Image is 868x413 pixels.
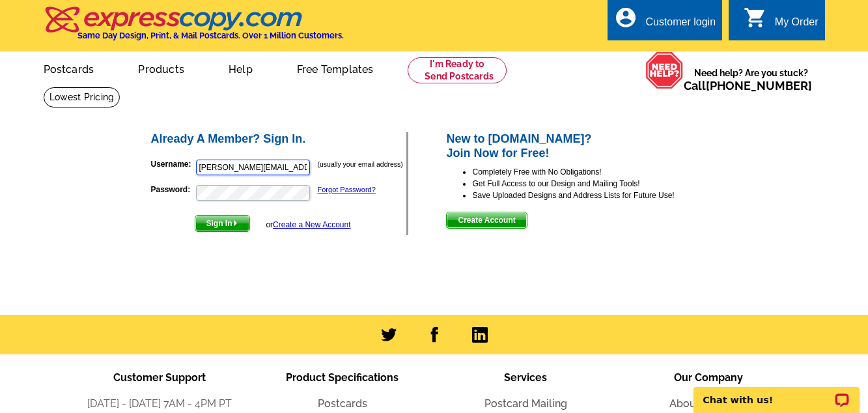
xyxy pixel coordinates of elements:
button: Create Account [446,212,527,229]
div: or [266,219,350,231]
a: Create a New Account [273,220,350,229]
h2: New to [DOMAIN_NAME]? Join Now for Free! [446,132,719,160]
h4: Same Day Design, Print, & Mail Postcards. Over 1 Million Customers. [77,31,344,40]
a: Help [208,53,273,83]
span: Our Company [674,371,743,384]
i: account_circle [614,6,637,29]
small: (usually your email address) [318,160,403,168]
a: Forgot Password? [318,186,376,193]
a: account_circle Customer login [614,14,716,31]
i: shopping_cart [744,6,767,29]
a: Postcards [23,53,115,83]
li: Save Uploaded Designs and Address Lists for Future Use! [472,190,719,201]
a: shopping_cart My Order [744,14,819,31]
h2: Already A Member? Sign In. [151,132,407,147]
span: Need help? Are you stuck? [684,66,819,93]
div: Customer login [645,16,716,35]
span: Create Account [447,212,526,228]
button: Sign In [195,215,250,232]
span: Services [504,371,547,384]
label: Password: [151,184,195,195]
iframe: LiveChat chat widget [685,372,868,413]
a: About the Team [669,397,748,410]
img: button-next-arrow-white.png [232,220,238,226]
a: Postcards [318,397,367,410]
span: Call [684,79,812,93]
li: Completely Free with No Obligations! [472,166,719,178]
li: [DATE] - [DATE] 7AM - 4PM PT [68,396,251,412]
a: Postcard Mailing [484,397,567,410]
a: Free Templates [276,53,395,83]
a: [PHONE_NUMBER] [706,79,812,93]
a: Same Day Design, Print, & Mail Postcards. Over 1 Million Customers. [44,16,344,40]
img: help [645,51,684,89]
a: Products [117,53,205,83]
span: Customer Support [113,371,206,384]
span: Product Specifications [286,371,399,384]
span: Sign In [195,216,249,231]
li: Get Full Access to our Design and Mailing Tools! [472,178,719,190]
label: Username: [151,158,195,170]
div: My Order [775,16,819,35]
